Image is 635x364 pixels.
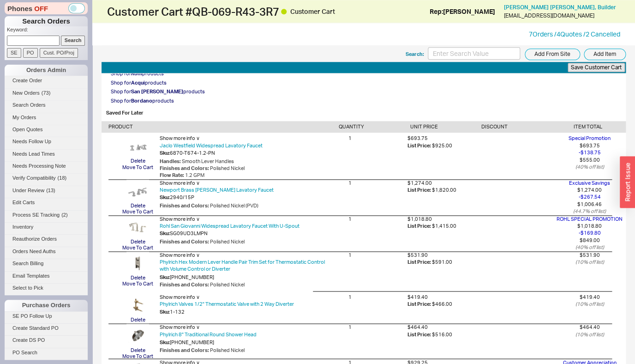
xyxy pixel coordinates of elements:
[5,173,88,183] a: Verify Compatibility(18)
[407,331,431,337] b: List Price:
[160,165,335,172] div: Polished Nickel
[407,180,432,186] label: $1,274.00
[5,335,88,345] a: Create DS PO
[568,63,625,73] button: Save Customer Cart
[553,201,626,208] div: $1,006.46
[504,4,616,11] a: [PERSON_NAME] [PERSON_NAME], Builder
[553,223,626,230] div: $1,018.80
[160,172,335,179] div: 1.2 GPM
[160,281,335,288] div: Polished Nickel
[481,123,552,130] div: DISCOUNT
[348,135,352,141] label: 1
[61,212,67,218] span: ( 2 )
[23,48,38,58] input: PO
[111,71,164,76] button: Shop forRohlproducts
[160,346,335,353] div: Polished Nickel
[160,158,335,165] div: Smooth Lever Handles
[407,142,431,149] b: List Price:
[170,273,214,280] span: [PHONE_NUMBER]
[5,259,88,268] a: Search Billing
[160,180,200,186] span: Show more info ∨
[575,331,604,337] i: ( 10 % off list)
[504,12,594,19] div: [EMAIL_ADDRESS][DOMAIN_NAME]
[131,88,183,95] span: San [PERSON_NAME]
[5,88,88,98] a: New Orders(73)
[5,125,88,134] a: Open Quotes
[573,208,606,214] i: ( 44.7 % off list)
[40,48,78,58] input: Cust. PO/Proj
[553,149,626,156] div: - $138.75
[170,339,214,345] span: [PHONE_NUMBER]
[5,100,88,110] a: Search Orders
[126,294,149,316] img: 1-132_243679e7-1b53-4c40-82f3-42d272b4424e_lymt7k
[160,165,209,171] b: Finishes and Colors :
[131,317,145,322] button: Delete
[12,163,66,169] span: Needs Processing Note
[160,194,170,201] span: Sku:
[407,223,480,230] div: $1,415.00
[131,158,145,164] button: Delete
[160,339,170,345] span: Sku:
[553,187,626,194] div: $1,274.00
[5,300,88,311] div: Purchase Orders
[348,324,352,330] label: 1
[407,187,431,193] b: List Price:
[5,247,88,256] a: Orders Need Auths
[160,238,335,245] div: Polished Nickel
[5,222,88,232] a: Inventory
[126,324,149,346] img: 3-780_zpycuy
[410,123,481,130] div: UNIT PRICE
[12,212,60,218] span: Process SE Tracking
[5,348,88,358] a: PO Search
[407,324,428,330] label: $464.40
[553,230,626,237] div: - $169.80
[131,79,145,86] span: Acqui
[131,97,152,104] span: Bordano
[107,5,364,18] h1: Customer Cart # QB-069-R43-3R7
[160,216,200,222] span: Show more info ∨
[553,294,626,301] div: $419.40
[5,323,88,333] a: Create Standard PO
[160,346,209,353] b: Finishes and Colors :
[575,259,604,265] i: ( 10 % off list)
[290,7,335,15] span: Customer Cart
[575,244,604,250] i: ( 40 % off list)
[126,252,149,274] img: 4-106.3_phkit0
[5,149,88,159] a: Needs Lead Times
[348,180,352,186] label: 1
[5,16,88,26] h1: Search Orders
[12,188,44,193] span: Under Review
[5,234,88,244] a: Reauthorize Orders
[5,65,88,76] div: Orders Admin
[122,245,153,250] button: Move To Cart
[170,150,215,156] span: 6870-T674-1.2-PN
[407,223,431,229] b: List Price:
[553,216,626,223] div: ROHL SPECIAL PROMOTION
[430,7,495,16] div: Rep: [PERSON_NAME]
[407,294,428,300] label: $419.40
[553,157,626,164] div: $555.00
[406,51,424,58] div: Search:
[534,49,570,60] span: Add From Site
[122,353,153,358] button: Move To Cart
[348,294,352,300] label: 1
[111,80,167,85] button: Shop forAcquiproducts
[7,48,21,58] input: SE
[407,259,480,266] div: $591.00
[42,90,51,96] span: ( 73 )
[5,161,88,171] a: Needs Processing Note
[131,203,145,208] button: Delete
[553,142,626,149] div: $693.75
[160,273,170,280] span: Sku:
[339,123,410,130] div: QUANTITY
[131,239,145,244] button: Delete
[5,76,88,85] a: Create Order
[131,275,145,280] button: Delete
[160,172,184,178] b: Flow Rate :
[5,113,88,122] a: My Orders
[160,223,300,230] a: Rohl San Giovanni Widespread Lavatory Faucet With U-Spout
[407,331,480,338] div: $516.00
[584,49,626,60] button: Add Item
[111,98,174,103] button: Shop forBordanoproducts
[5,271,88,281] a: Email Templates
